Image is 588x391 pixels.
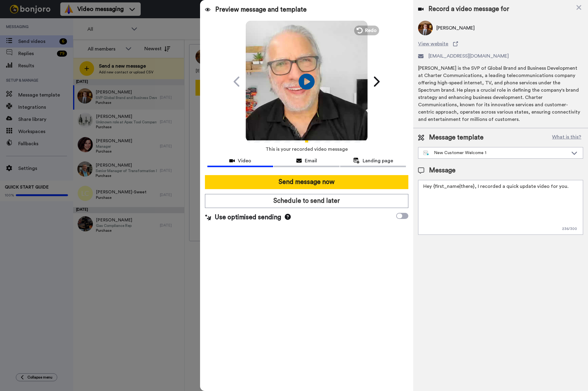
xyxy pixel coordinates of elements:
[423,150,568,156] div: New Customer Welcome 1
[305,157,317,164] span: Email
[266,143,348,156] span: This is your recorded video message
[205,175,409,189] button: Send message now
[423,151,429,156] img: nextgen-template.svg
[428,52,509,60] span: [EMAIL_ADDRESS][DOMAIN_NAME]
[238,157,251,164] span: Video
[418,40,583,48] a: View website
[429,133,484,142] span: Message template
[215,213,281,222] span: Use optimised sending
[205,194,409,208] button: Schedule to send later
[363,157,393,164] span: Landing page
[550,133,583,142] button: What is this?
[418,40,448,48] span: View website
[418,180,583,235] textarea: Hey {first_name|there}, I recorded a quick update video for you.
[418,65,583,123] div: [PERSON_NAME] is the SVP of Global Brand and Business Development at Charter Communications, a le...
[429,166,456,175] span: Message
